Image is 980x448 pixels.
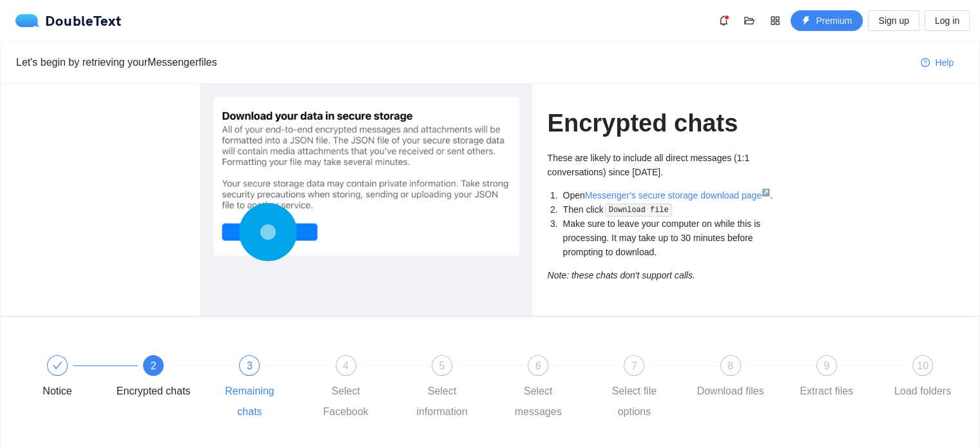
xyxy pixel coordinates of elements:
[585,190,770,200] a: Messenger's secure storage download page↗
[762,188,770,196] sup: ↗
[535,360,541,371] span: 6
[343,360,349,371] span: 4
[501,355,597,422] div: 6Select messages
[631,360,637,371] span: 7
[935,14,959,28] span: Log in
[878,14,908,28] span: Sign up
[548,270,695,280] i: Note: these chats don't support calls.
[910,52,964,73] button: question-circleHelp
[697,381,764,402] div: Download files
[885,355,960,402] div: 10Load folders
[52,360,62,371] span: check
[15,14,122,27] a: logoDoubleText
[309,355,405,422] div: 4Select Facebook
[789,355,885,402] div: 9Extract files
[739,10,760,31] button: folder-open
[597,381,671,422] div: Select file options
[713,10,734,31] button: bell
[765,15,785,26] span: appstore
[309,381,383,422] div: Select Facebook
[501,381,575,422] div: Select messages
[212,355,308,422] div: 3Remaining chats
[561,217,780,259] li: Make sure to leave your computer on while this is processing. It may take up to 30 minutes before...
[212,381,287,422] div: Remaining chats
[151,360,157,371] span: 2
[605,204,672,217] code: Download file
[693,355,789,402] div: 8Download files
[935,55,954,70] span: Help
[405,381,479,422] div: Select information
[823,360,829,371] span: 9
[714,15,733,26] span: bell
[894,381,951,402] div: Load folders
[791,10,863,31] button: thunderboltPremium
[917,360,928,371] span: 10
[740,15,759,26] span: folder-open
[561,188,780,202] li: Open .
[116,355,212,402] div: 2Encrypted chats
[16,54,910,70] div: Let's begin by retrieving your Messenger files
[921,58,930,68] span: question-circle
[727,360,733,371] span: 8
[868,10,919,31] button: Sign up
[405,355,501,422] div: 5Select information
[765,10,785,31] button: appstore
[117,381,191,402] div: Encrypted chats
[597,355,693,422] div: 7Select file options
[439,360,445,371] span: 5
[247,360,253,371] span: 3
[548,151,780,179] p: These are likely to include all direct messages (1:1 conversations) since [DATE].
[816,14,852,28] span: Premium
[925,10,970,31] button: Log in
[15,14,45,27] img: logo
[802,16,811,26] span: thunderbolt
[43,381,72,402] div: Notice
[548,108,780,139] h1: Encrypted chats
[800,381,853,402] div: Extract files
[561,202,780,217] li: Then click
[20,355,116,402] div: Notice
[15,14,122,27] div: DoubleText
